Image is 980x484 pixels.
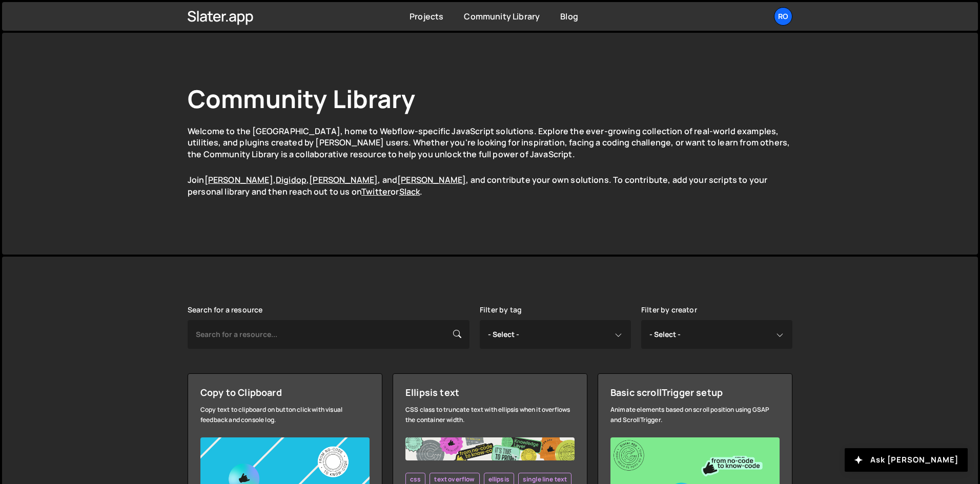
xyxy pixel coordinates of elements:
div: Ellipsis text [405,386,575,398]
label: Filter by tag [480,306,522,314]
a: Community Library [464,11,540,22]
a: Slack [399,186,420,197]
h1: Community Library [188,82,792,115]
a: Digidop [276,174,307,185]
input: Search for a resource... [188,320,469,349]
a: [PERSON_NAME] [397,174,466,185]
div: Basic scrollTrigger setup [610,386,780,398]
a: Twitter [361,186,391,197]
a: Blog [560,11,578,22]
a: Projects [410,11,443,22]
p: Welcome to the [GEOGRAPHIC_DATA], home to Webflow-specific JavaScript solutions. Explore the ever... [188,125,792,160]
a: Ro [774,7,792,26]
button: Ask [PERSON_NAME] [845,448,968,472]
div: Animate elements based on scroll position using GSAP and ScrollTrigger. [610,405,780,425]
label: Filter by creator [641,306,697,314]
img: Frame%20482.jpg [405,437,575,460]
span: text overflow [434,475,475,483]
a: [PERSON_NAME] [309,174,378,185]
span: ellipsis [488,475,509,483]
div: CSS class to truncate text with ellipsis when it overflows the container width. [405,405,575,425]
p: Join , , , and , and contribute your own solutions. To contribute, add your scripts to your perso... [188,174,792,197]
div: Copy to Clipboard [200,386,370,398]
div: Copy text to clipboard on button click with visual feedback and console log. [200,405,370,425]
span: css [410,475,421,483]
a: [PERSON_NAME] [205,174,273,185]
label: Search for a resource [188,306,262,314]
span: single line text [523,475,567,483]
